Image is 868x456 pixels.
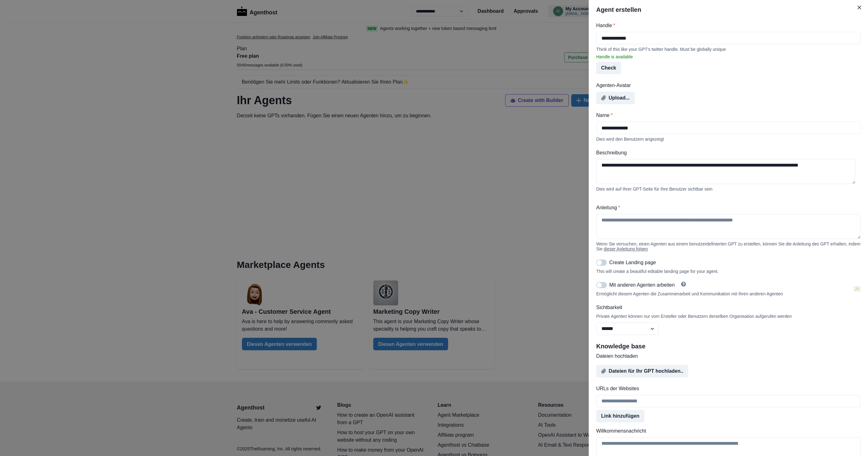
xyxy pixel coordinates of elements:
[609,281,675,289] p: Mit anderen Agenten arbeiten
[596,410,644,422] button: Link hinzufügen
[596,365,688,377] button: Dateien für Ihr GPT hochladen..
[596,47,861,52] div: Think of this like your GPT's twitter handle. Must be globally unique
[596,291,851,296] div: Ermöglicht diesem Agenten die Zusammenarbeit und Kommunikation mit Ihren anderen Agenten
[596,137,861,142] div: Dies wird den Benutzern angezeigt
[596,269,861,274] div: This will create a beautiful editable landing page for your agent.
[596,82,857,89] label: Agenten-Avatar
[596,304,857,311] label: Sichtbarkeit
[609,259,656,266] p: Create Landing page
[854,2,864,12] button: Close
[596,204,857,211] label: Anleitung
[596,22,857,29] label: Handle
[596,92,635,104] button: Upload...
[596,54,861,59] div: Handle is available
[596,342,861,350] h2: Knowledge base
[853,286,861,292] span: ✨
[596,385,857,392] label: URLs der Websites
[677,281,690,289] a: Help
[596,241,861,251] div: Wenn Sie versuchen, einen Agenten aus einem benutzerdefinierten GPT zu erstellen, können Sie die ...
[596,62,621,74] button: Check
[596,352,857,360] label: Dateien hochladen
[596,314,861,319] div: Private Agenten können nur vom Ersteller oder Benutzern derselben Organisation aufgerufen werden
[596,187,861,192] div: Dies wird auf Ihrer GPT-Seite für Ihre Benutzer sichtbar sein
[596,149,857,157] label: Beschreibung
[677,282,690,287] button: Help
[596,112,857,119] label: Name
[596,427,857,435] label: Willkommensnachricht
[604,246,648,251] a: dieser Anleitung folgen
